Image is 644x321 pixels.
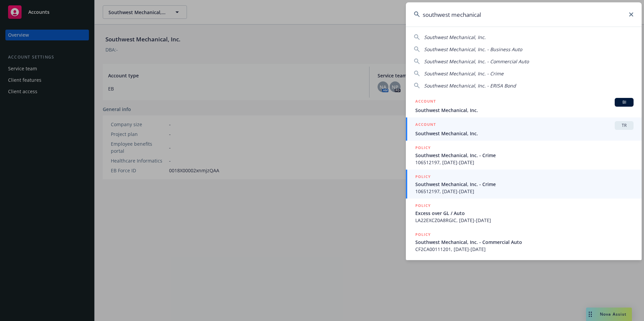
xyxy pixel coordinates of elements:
span: Southwest Mechanical, Inc. [415,107,634,114]
span: Southwest Mechanical, Inc. - ERISA Bond [424,82,516,89]
span: Southwest Mechanical, Inc. - Crime [415,152,634,159]
h5: POLICY [415,231,431,238]
a: POLICYSouthwest Mechanical, Inc. - Crime106512197, [DATE]-[DATE] [406,170,642,199]
h5: ACCOUNT [415,121,436,129]
span: CF2CA00111201, [DATE]-[DATE] [415,246,634,253]
a: ACCOUNTTRSouthwest Mechanical, Inc. [406,117,642,141]
span: Southwest Mechanical, Inc. - Business Auto [424,46,522,52]
h5: POLICY [415,173,431,180]
span: TR [617,122,631,129]
span: Southwest Mechanical, Inc. [415,130,634,137]
h5: POLICY [415,202,431,209]
span: Excess over GL / Auto [415,210,634,217]
span: Southwest Mechanical, Inc. [424,34,486,40]
span: LA22EXCZ0A8RGIC, [DATE]-[DATE] [415,217,634,224]
a: ACCOUNTBISouthwest Mechanical, Inc. [406,94,642,117]
a: POLICYSouthwest Mechanical, Inc. - Commercial AutoCF2CA00111201, [DATE]-[DATE] [406,227,642,256]
span: 106512197, [DATE]-[DATE] [415,188,634,195]
h5: POLICY [415,144,431,151]
input: Search... [406,2,642,27]
span: Southwest Mechanical, Inc. - Crime [415,181,634,188]
a: POLICYSouthwest Mechanical, Inc. - Crime106512197, [DATE]-[DATE] [406,141,642,170]
span: BI [617,99,631,105]
span: Southwest Mechanical, Inc. - Commercial Auto [415,239,634,246]
a: POLICYExcess over GL / AutoLA22EXCZ0A8RGIC, [DATE]-[DATE] [406,199,642,227]
span: Southwest Mechanical, Inc. - Commercial Auto [424,58,529,65]
span: Southwest Mechanical, Inc. - Crime [424,70,504,77]
span: 106512197, [DATE]-[DATE] [415,159,634,166]
h5: ACCOUNT [415,98,436,106]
